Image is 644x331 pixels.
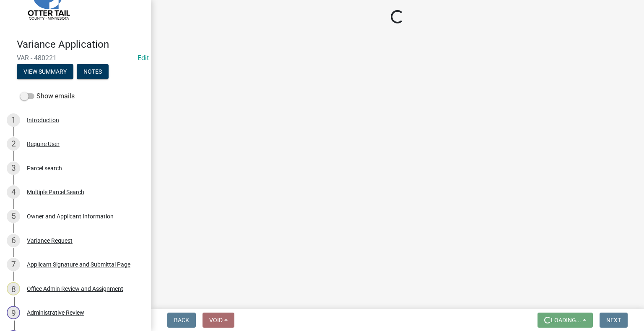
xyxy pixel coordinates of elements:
button: Back [167,313,196,328]
div: 9 [7,306,20,319]
div: Office Admin Review and Assignment [27,286,123,292]
div: 2 [7,137,20,151]
div: Introduction [27,117,59,123]
div: 3 [7,162,20,175]
button: Void [203,313,234,328]
span: Loading... [551,317,581,323]
div: Variance Request [27,238,73,244]
div: 7 [7,258,20,271]
span: Back [174,317,189,323]
div: 1 [7,113,20,127]
button: View Summary [17,64,73,79]
span: VAR - 480221 [17,54,134,62]
div: Parcel search [27,165,62,171]
label: Show emails [20,91,75,101]
div: 4 [7,185,20,199]
wm-modal-confirm: Edit Application Number [138,54,149,62]
div: 6 [7,234,20,247]
div: Owner and Applicant Information [27,213,114,219]
wm-modal-confirm: Summary [17,69,73,75]
a: Edit [138,54,149,62]
div: Applicant Signature and Submittal Page [27,262,130,267]
button: Notes [77,64,109,79]
button: Next [600,313,628,328]
wm-modal-confirm: Notes [77,69,109,75]
div: Require User [27,141,60,147]
div: 5 [7,210,20,223]
div: Administrative Review [27,310,84,316]
span: Next [606,317,621,323]
div: Multiple Parcel Search [27,189,84,195]
h4: Variance Application [17,38,144,51]
button: Loading... [538,313,593,328]
div: 8 [7,282,20,295]
span: Void [209,317,223,323]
